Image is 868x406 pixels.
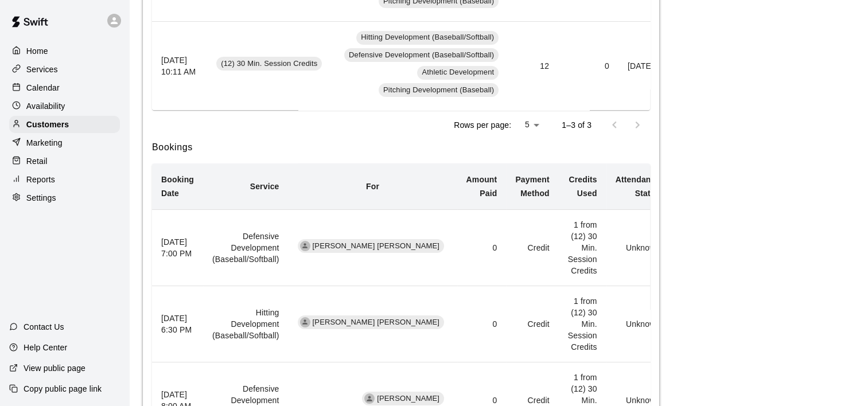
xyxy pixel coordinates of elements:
[454,119,511,131] p: Rows per page:
[161,175,194,198] b: Booking Date
[9,134,120,151] a: Marketing
[300,317,310,327] div: Hudson Gantt
[569,175,597,198] b: Credits Used
[216,58,322,69] span: (12) 30 Min. Session Credits
[9,189,120,206] a: Settings
[9,171,120,188] a: Reports
[9,153,120,170] a: Retail
[308,317,445,328] span: [PERSON_NAME] [PERSON_NAME]
[24,383,102,395] p: Copy public page link
[9,116,120,133] a: Customers
[559,286,606,362] td: 1 from (12) 30 Min. Session Credits
[26,100,65,112] p: Availability
[26,174,55,185] p: Reports
[356,32,499,43] span: Hitting Development (Baseball/Softball)
[26,64,58,75] p: Services
[9,42,120,60] a: Home
[344,50,499,61] span: Defensive Development (Baseball/Softball)
[515,175,549,198] b: Payment Method
[24,362,85,374] p: View public page
[558,21,618,110] td: 0
[379,85,499,96] span: Pitching Development (Baseball)
[606,286,670,362] td: Unknown
[152,140,650,155] h6: Bookings
[24,321,64,333] p: Contact Us
[9,79,120,96] a: Calendar
[152,286,203,362] th: [DATE] 6:30 PM
[203,286,288,362] td: Hitting Development (Baseball/Softball)
[364,393,375,404] div: Michael Gantt
[26,82,60,93] p: Calendar
[516,116,543,133] div: 5
[9,97,120,115] a: Availability
[618,21,663,110] td: [DATE]
[417,67,499,78] span: Athletic Development
[466,175,497,198] b: Amount Paid
[457,210,507,286] td: 0
[26,45,48,57] p: Home
[216,60,326,69] a: (12) 30 Min. Session Credits
[606,210,670,286] td: Unknown
[26,192,56,204] p: Settings
[300,241,310,251] div: Hudson Gantt
[26,155,48,167] p: Retail
[506,210,558,286] td: Credit
[506,286,558,362] td: Credit
[308,241,445,252] span: [PERSON_NAME] [PERSON_NAME]
[9,61,120,78] a: Services
[24,342,67,353] p: Help Center
[26,119,69,130] p: Customers
[562,119,591,131] p: 1–3 of 3
[152,210,203,286] th: [DATE] 7:00 PM
[616,175,660,198] b: Attendance Status
[250,182,279,191] b: Service
[26,137,63,149] p: Marketing
[203,210,288,286] td: Defensive Development (Baseball/Softball)
[457,286,507,362] td: 0
[372,393,444,404] span: [PERSON_NAME]
[559,210,606,286] td: 1 from (12) 30 Min. Session Credits
[152,21,207,110] th: [DATE] 10:11 AM
[512,21,558,110] td: 12
[366,182,379,191] b: For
